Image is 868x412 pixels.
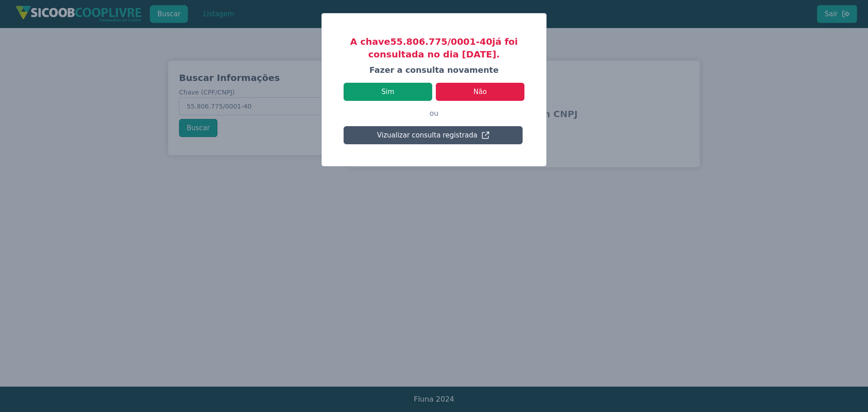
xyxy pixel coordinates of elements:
[436,83,524,101] button: Não
[344,35,524,61] h3: A chave 55.806.775/0001-40 já foi consultada no dia [DATE].
[344,101,524,126] p: ou
[344,126,523,144] button: Vizualizar consulta registrada
[344,64,524,76] h4: Fazer a consulta novamente
[344,83,432,101] button: Sim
